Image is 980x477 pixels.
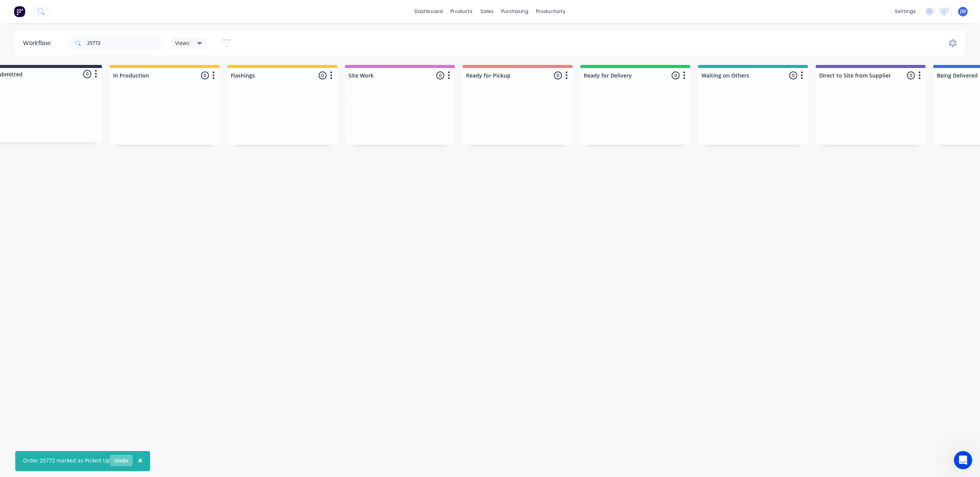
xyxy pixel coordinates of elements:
[954,451,972,469] iframe: Intercom live chat
[23,39,54,48] div: Workflow
[532,6,569,17] div: productivity
[130,451,150,469] button: Close
[411,6,447,17] a: dashboard
[14,6,25,17] img: Factory
[447,6,476,17] div: products
[138,455,143,466] span: ×
[497,6,532,17] div: purchasing
[110,455,133,466] button: Undo
[476,6,497,17] div: sales
[87,36,163,51] input: Search for orders...
[891,6,920,17] div: settings
[960,8,966,15] span: JM
[175,39,190,47] span: Views
[23,456,110,464] div: Order 25772 marked as Picked Up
